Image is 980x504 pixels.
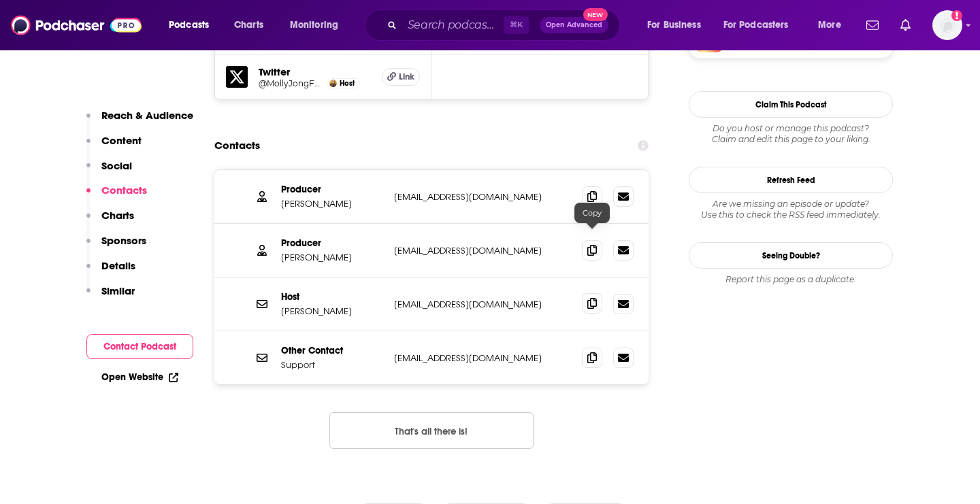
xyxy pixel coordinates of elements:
button: Refresh Feed [689,167,893,193]
span: Logged in as anyalola [932,10,962,40]
p: Content [101,134,142,147]
p: [EMAIL_ADDRESS][DOMAIN_NAME] [394,191,571,203]
svg: Add a profile image [951,10,962,21]
div: Search podcasts, credits, & more... [378,10,633,41]
div: Claim and edit this page to your liking. [689,123,893,145]
p: [PERSON_NAME] [281,252,383,263]
span: Link [399,71,414,82]
img: Molly Jong-Fast [329,80,337,87]
button: open menu [715,14,808,36]
p: [EMAIL_ADDRESS][DOMAIN_NAME] [394,245,571,256]
a: Show notifications dropdown [895,14,916,37]
a: Link [382,68,420,86]
button: Reach & Audience [86,109,193,134]
a: Seeing Double? [689,242,893,269]
h2: Contacts [214,133,260,158]
p: Host [281,291,383,303]
p: [PERSON_NAME] [281,198,383,209]
p: Similar [101,284,135,297]
p: Sponsors [101,234,146,247]
button: open menu [280,14,356,36]
button: Charts [86,209,134,234]
button: open menu [808,14,858,36]
img: Podchaser - Follow, Share and Rate Podcasts [11,12,142,38]
a: Show notifications dropdown [861,14,884,37]
div: Report this page as a duplicate. [689,274,893,285]
p: Social [101,159,132,172]
span: For Business [647,16,701,35]
span: Open Advanced [546,22,602,29]
button: Contact Podcast [86,334,193,359]
button: Nothing here. [329,412,534,449]
button: Show profile menu [932,10,962,40]
span: New [583,8,608,21]
span: Do you host or manage this podcast? [689,123,893,134]
span: ⌘ K [504,16,529,34]
span: Podcasts [169,16,209,35]
button: Details [86,259,135,284]
p: Details [101,259,135,272]
input: Search podcasts, credits, & more... [402,14,504,36]
p: Producer [281,237,383,249]
button: open menu [159,14,227,36]
div: Copy [574,203,610,223]
p: Support [281,359,383,371]
p: Contacts [101,184,147,197]
p: Other Contact [281,345,383,356]
span: Monitoring [290,16,338,35]
p: [EMAIL_ADDRESS][DOMAIN_NAME] [394,352,571,364]
span: For Podcasters [723,16,789,35]
a: Charts [225,14,272,36]
button: Sponsors [86,234,146,259]
button: Content [86,134,142,159]
p: [EMAIL_ADDRESS][DOMAIN_NAME] [394,299,571,310]
button: Claim This Podcast [689,91,893,118]
p: [PERSON_NAME] [281,305,383,317]
p: Producer [281,184,383,195]
button: Contacts [86,184,147,209]
a: @MollyJongFast [259,78,324,88]
div: Are we missing an episode or update? Use this to check the RSS feed immediately. [689,199,893,220]
a: Open Website [101,371,178,383]
span: More [818,16,841,35]
span: Charts [234,16,263,35]
button: open menu [638,14,718,36]
h5: Twitter [259,65,371,78]
p: Reach & Audience [101,109,193,122]
p: Charts [101,209,134,222]
button: Social [86,159,132,184]
button: Open AdvancedNew [540,17,608,33]
img: User Profile [932,10,962,40]
button: Similar [86,284,135,309]
span: Host [340,79,355,88]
